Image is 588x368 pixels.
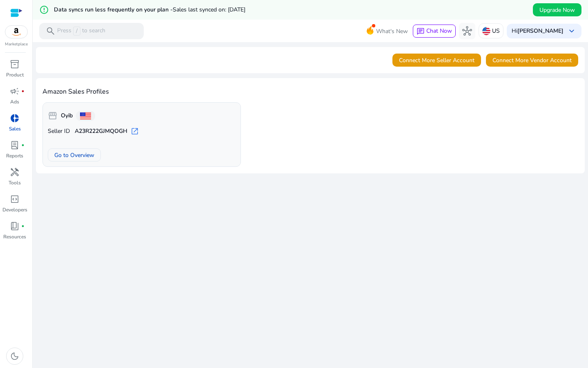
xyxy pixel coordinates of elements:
[533,3,581,16] button: Upgrade Now
[492,56,572,65] span: Connect More Vendor Account
[10,59,20,69] span: inventory_2
[10,140,20,150] span: lab_profile
[416,27,425,36] span: chat
[48,111,58,121] span: storefront
[10,194,20,204] span: code_blocks
[10,167,20,177] span: handyman
[10,351,20,361] span: dark_mode
[57,27,105,36] p: Press to search
[39,5,49,15] mat-icon: error_outline
[9,125,21,132] p: Sales
[462,26,472,36] span: hub
[5,26,27,38] img: amazon.svg
[10,113,20,123] span: donut_small
[10,86,20,96] span: campaign
[482,27,490,35] img: us.svg
[131,127,139,135] span: open_in_new
[426,27,452,35] span: Chat Now
[413,25,456,38] button: chatChat Now
[54,151,94,159] span: Go to Overview
[6,71,24,79] p: Product
[10,221,20,231] span: book_4
[10,98,19,105] p: Ads
[21,144,24,147] span: fiber_manual_record
[21,224,24,228] span: fiber_manual_record
[61,112,73,120] b: Oyib
[376,24,408,38] span: What's New
[48,148,101,162] button: Go to Overview
[486,54,578,67] button: Connect More Vendor Account
[392,54,481,67] button: Connect More Seller Account
[73,27,80,36] span: /
[54,7,245,13] h5: Data syncs run less frequently on your plan -
[6,152,23,159] p: Reports
[567,26,577,36] span: keyboard_arrow_down
[21,90,24,93] span: fiber_manual_record
[173,6,245,13] span: Sales last synced on: [DATE]
[9,179,21,186] p: Tools
[459,23,475,39] button: hub
[5,41,28,47] p: Marketplace
[539,6,575,14] span: Upgrade Now
[48,127,70,135] span: Seller ID
[492,24,500,38] p: US
[2,206,27,213] p: Developers
[46,26,56,36] span: search
[42,88,578,96] h4: Amazon Sales Profiles
[512,28,563,34] p: Hi
[399,56,474,65] span: Connect More Seller Account
[3,233,26,240] p: Resources
[517,27,563,35] b: [PERSON_NAME]
[75,127,127,135] b: A23R222GJMQOGH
